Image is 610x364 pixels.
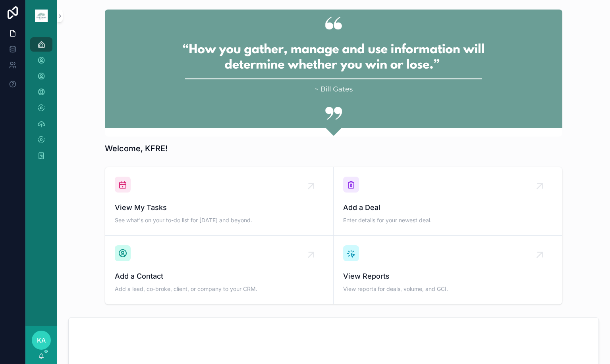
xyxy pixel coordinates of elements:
[343,202,552,213] span: Add a Deal
[115,271,324,282] span: Add a Contact
[343,285,552,293] span: View reports for deals, volume, and GCI.
[37,335,46,345] span: KA
[343,271,552,282] span: View Reports
[115,202,324,213] span: View My Tasks
[334,167,562,236] a: Add a DealEnter details for your newest deal.
[105,143,168,154] h1: Welcome, KFRE!
[105,167,334,236] a: View My TasksSee what's on your to-do list for [DATE] and beyond.
[334,236,562,304] a: View ReportsView reports for deals, volume, and GCI.
[115,216,324,224] span: See what's on your to-do list for [DATE] and beyond.
[35,10,48,22] img: App logo
[25,32,57,173] div: scrollable content
[105,236,334,304] a: Add a ContactAdd a lead, co-broke, client, or company to your CRM.
[343,216,552,224] span: Enter details for your newest deal.
[115,285,324,293] span: Add a lead, co-broke, client, or company to your CRM.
